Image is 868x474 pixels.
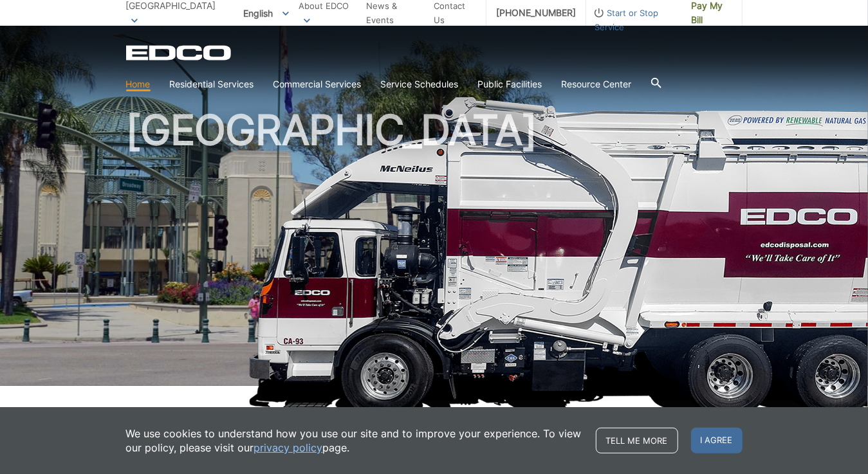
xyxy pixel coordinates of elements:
a: Resource Center [562,77,632,91]
a: EDCD logo. Return to the homepage. [126,45,233,60]
a: Service Schedules [381,77,459,91]
span: English [234,3,299,24]
a: Home [126,77,151,91]
a: Commercial Services [273,77,362,91]
span: I agree [691,428,743,453]
a: Public Facilities [478,77,542,91]
h1: [GEOGRAPHIC_DATA] [126,109,743,392]
a: privacy policy [254,441,323,455]
p: We use cookies to understand how you use our site and to improve your experience. To view our pol... [126,426,583,455]
a: Tell me more [596,428,678,453]
a: Residential Services [170,77,254,91]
